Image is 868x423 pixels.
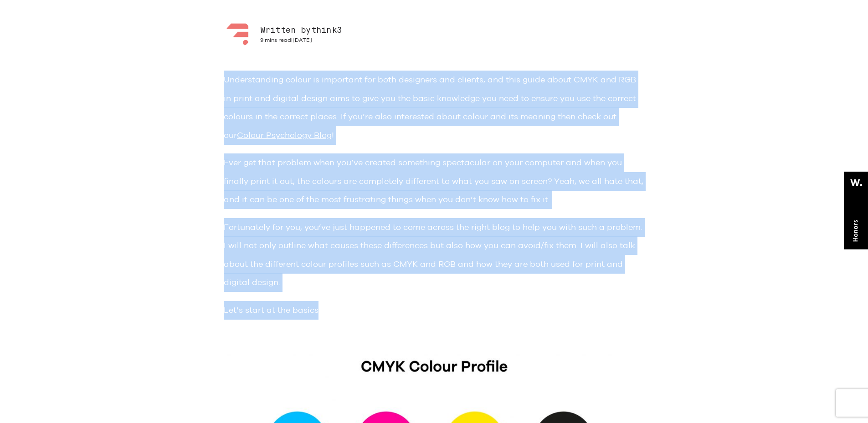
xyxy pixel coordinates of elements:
div: | [260,37,342,44]
p: Fortunately for you, you’ve just happened to come across the right blog to help you with such a p... [224,218,645,292]
img: Author: think3 [224,20,251,48]
span: [DATE] [293,37,312,43]
span: think3 [311,26,342,35]
p: Understanding colour is important for both designers and clients, and this guide about CMYK and R... [224,71,645,144]
p: Ever get that problem when you’ve created something spectacular on your computer and when you fin... [224,153,645,209]
p: Let’s start at the basics [224,301,645,320]
span: 9 mins read [260,37,291,43]
a: Colour Psychology Blog [237,130,332,140]
h3: Written by [260,25,342,36]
